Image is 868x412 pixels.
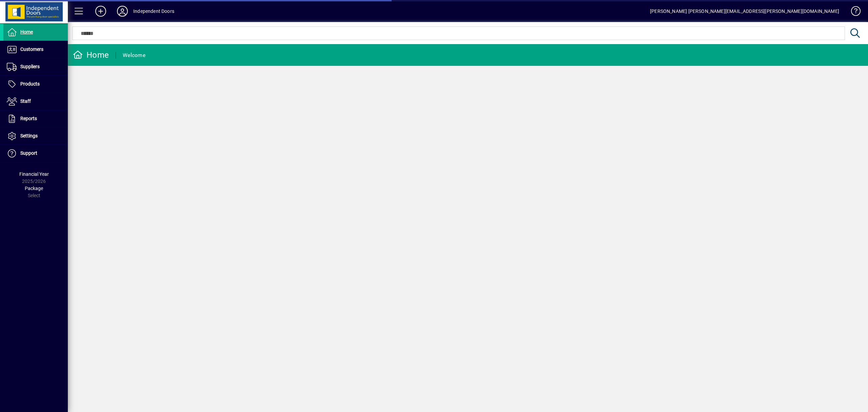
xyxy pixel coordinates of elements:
[3,76,68,93] a: Products
[90,5,112,17] button: Add
[20,46,43,52] span: Customers
[3,145,68,162] a: Support
[20,133,38,138] span: Settings
[3,41,68,58] a: Customers
[20,81,40,87] span: Products
[123,50,145,61] div: Welcome
[3,58,68,75] a: Suppliers
[3,93,68,110] a: Staff
[650,6,839,17] div: [PERSON_NAME] [PERSON_NAME][EMAIL_ADDRESS][PERSON_NAME][DOMAIN_NAME]
[3,110,68,127] a: Reports
[3,128,68,145] a: Settings
[133,6,174,17] div: Independent Doors
[846,1,860,23] a: Knowledge Base
[112,5,133,17] button: Profile
[20,116,37,121] span: Reports
[20,64,40,69] span: Suppliers
[25,186,43,191] span: Package
[20,150,37,156] span: Support
[20,29,33,35] span: Home
[20,98,31,104] span: Staff
[19,171,49,177] span: Financial Year
[73,50,109,60] div: Home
